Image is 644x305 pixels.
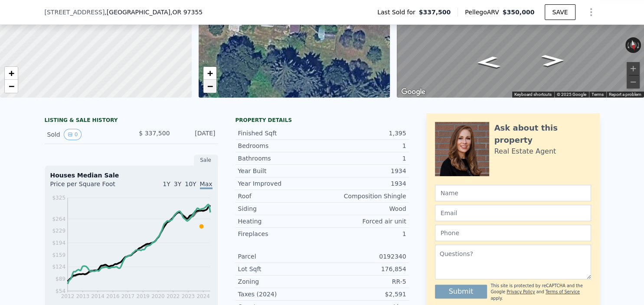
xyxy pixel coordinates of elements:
div: RR-5 [322,277,406,286]
div: 1 [322,154,406,163]
div: 176,854 [322,265,406,273]
path: Go East, Golden Valley Dr [466,53,510,71]
div: Bathrooms [238,154,322,163]
div: Sale [194,154,218,166]
a: Terms of Service [546,289,580,294]
tspan: $325 [52,195,65,201]
tspan: 2022 [166,293,180,299]
tspan: $159 [52,252,65,258]
span: , OR 97355 [170,9,203,16]
div: Taxes (2024) [238,290,322,298]
a: Open this area in Google Maps (opens a new window) [399,86,428,98]
div: Sold [47,129,124,140]
tspan: $264 [52,216,65,222]
div: Roof [238,192,322,200]
button: Zoom in [627,62,640,75]
div: Bedrooms [238,141,322,150]
tspan: $54 [56,288,65,294]
div: 1 [322,141,406,150]
span: 10Y [185,180,196,187]
span: $350,000 [503,9,535,16]
button: View historical data [64,129,82,140]
tspan: 2024 [196,293,210,299]
div: [DATE] [177,129,216,140]
input: Email [435,205,591,221]
tspan: $124 [52,264,65,270]
button: Rotate clockwise [637,37,641,53]
div: Year Built [238,167,322,175]
div: Finished Sqft [238,129,322,138]
div: 1,395 [322,129,406,138]
a: Terms [592,92,604,97]
tspan: 2014 [91,293,105,299]
div: 1 [322,230,406,238]
a: Zoom out [203,80,216,93]
span: © 2025 Google [557,92,586,97]
div: Parcel [238,252,322,261]
tspan: 2013 [76,293,89,299]
div: Zoning [238,277,322,286]
tspan: $89 [56,276,65,282]
button: Keyboard shortcuts [514,92,552,98]
tspan: $194 [52,240,65,246]
tspan: 2016 [106,293,119,299]
span: Last Sold for [377,8,419,16]
div: Price per Square Foot [50,180,131,193]
div: Fireplaces [238,230,322,238]
button: Zoom out [627,75,640,89]
span: [STREET_ADDRESS] [45,8,105,16]
div: Year Improved [238,179,322,188]
input: Name [435,185,591,201]
div: 1934 [322,167,406,175]
path: Go West, Golden Valley Dr [532,52,574,69]
button: Submit [435,285,487,298]
tspan: 2012 [61,293,74,299]
input: Phone [435,225,591,241]
span: − [9,81,14,92]
div: Composition Shingle [322,192,406,200]
tspan: 2020 [151,293,165,299]
div: $2,591 [322,290,406,298]
div: Forced air unit [322,217,406,226]
tspan: 2019 [136,293,150,299]
button: Show Options [582,3,600,21]
img: Google [399,86,428,98]
a: Privacy Policy [507,289,535,294]
div: Property details [235,117,409,124]
span: Pellego ARV [465,8,503,16]
div: 1934 [322,179,406,188]
div: Real Estate Agent [494,146,556,157]
div: This site is protected by reCAPTCHA and the Google and apply. [490,283,591,302]
span: Max [200,180,212,189]
div: Siding [238,204,322,213]
span: , [GEOGRAPHIC_DATA] [105,8,203,16]
span: $ 337,500 [139,130,170,137]
span: 3Y [174,180,181,187]
button: Rotate counterclockwise [625,37,630,53]
button: SAVE [545,4,575,20]
span: $337,500 [419,8,451,16]
div: 0192340 [322,252,406,261]
a: Zoom in [5,67,18,80]
div: LISTING & SALE HISTORY [45,117,218,125]
a: Zoom out [5,80,18,93]
div: Wood [322,204,406,213]
a: Zoom in [203,67,216,80]
span: + [207,68,212,79]
div: Ask about this property [494,122,591,146]
span: − [207,81,212,92]
span: + [9,68,14,79]
a: Report a problem [609,92,641,97]
button: Reset the view [628,37,638,53]
tspan: $229 [52,228,65,234]
div: Heating [238,217,322,226]
tspan: 2023 [181,293,195,299]
tspan: 2017 [121,293,134,299]
div: Lot Sqft [238,265,322,273]
span: 1Y [163,180,170,187]
div: Houses Median Sale [50,171,212,180]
